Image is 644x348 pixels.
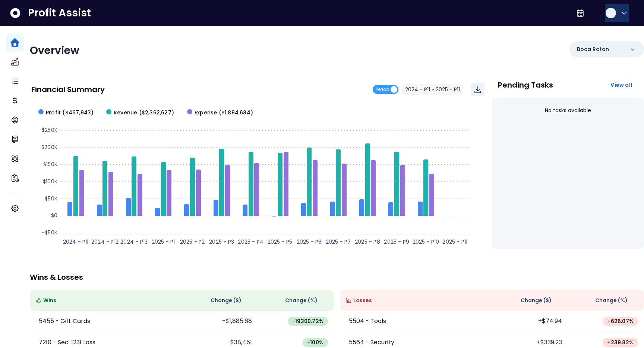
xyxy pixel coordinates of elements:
[43,297,56,304] span: Wins
[292,317,323,325] span: -19300.72 %
[307,339,323,346] span: -100 %
[492,311,568,332] td: +$74.94
[498,81,553,89] p: Pending Tasks
[471,83,484,96] button: Download
[43,178,57,185] text: $100K
[604,78,638,92] button: View all
[63,238,89,246] text: 2024 - P11
[349,317,386,326] p: 5504 - Tools
[209,238,234,246] text: 2025 - P3
[45,195,57,202] text: $50K
[349,338,394,347] p: 5564 - Security
[353,297,372,304] span: Losses
[39,338,95,347] p: 7210 - Sec. 1231 Loss
[401,84,464,95] button: 2024 - P11 ~ 2025 - P11
[595,297,628,304] span: Change (%)
[43,161,57,168] text: $150K
[46,109,94,117] span: Profit ($467,943)
[42,229,57,236] text: -$50K
[498,101,638,120] div: No tasks available
[607,339,634,346] span: + 239.82 %
[31,86,105,93] p: Financial Summary
[41,143,57,151] text: $200K
[114,109,174,117] span: Revenue ($2,362,627)
[521,297,552,304] span: Change ( $ )
[413,238,439,246] text: 2025 - P10
[297,238,322,246] text: 2025 - P6
[211,297,241,304] span: Change ( $ )
[42,126,57,134] text: $250K
[268,238,293,246] text: 2025 - P5
[180,238,205,246] text: 2025 - P2
[195,109,253,117] span: Expense ($1,894,684)
[39,317,90,326] p: 5455 - Gift Cards
[120,238,148,246] text: 2024 - P13
[376,85,389,94] span: Period
[607,317,634,325] span: + 626.07 %
[610,81,632,89] span: View all
[30,273,644,281] p: Wins & Losses
[577,45,609,53] p: Boca Raton
[355,238,380,246] text: 2025 - P8
[238,238,263,246] text: 2025 - P4
[152,238,175,246] text: 2025 - P1
[51,212,57,219] text: $0
[30,43,79,58] span: Overview
[442,238,467,246] text: 2025 - P11
[285,297,318,304] span: Change (%)
[326,238,351,246] text: 2025 - P7
[28,6,91,20] span: Profit Assist
[384,238,409,246] text: 2025 - P9
[91,238,119,246] text: 2024 - P12
[182,311,258,332] td: -$1,885.68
